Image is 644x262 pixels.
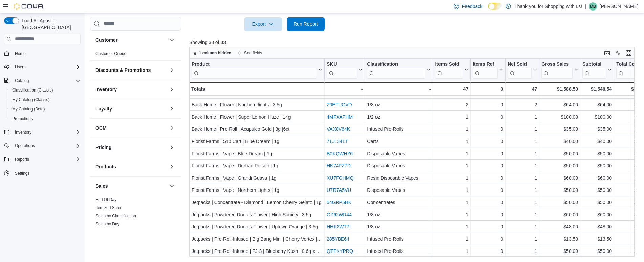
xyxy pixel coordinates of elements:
div: 0 [473,223,503,231]
h3: Sales [95,183,108,189]
a: HHK2WT7L [327,224,352,229]
button: OCM [95,125,166,132]
div: 1/8 oz [367,223,431,231]
nav: Complex example [4,46,81,196]
div: Classification [367,61,425,67]
h3: Loyalty [95,105,112,112]
button: My Catalog (Classic) [7,95,83,104]
div: $100.00 [541,113,578,121]
button: Promotions [7,114,83,123]
div: 0 [473,113,503,121]
div: Infused Pre-Rolls [367,235,431,243]
div: Back Home | Flower | [PERSON_NAME] | 3.5g [192,88,322,97]
span: Classification (Classic) [9,86,81,94]
div: 1/8 oz [367,210,431,219]
button: Loyalty [168,105,176,113]
h3: Discounts & Promotions [95,67,151,74]
span: My Catalog (Beta) [9,105,81,113]
button: Items Sold [435,61,468,78]
button: Inventory [168,85,176,94]
div: 0 [473,162,503,170]
div: 1 [435,162,468,170]
button: Operations [12,142,38,150]
span: Inventory [15,129,31,135]
button: Items Ref [473,61,503,78]
h3: Customer [95,37,117,43]
div: Subtotal [582,61,606,67]
div: 1 [508,247,537,255]
div: SKU URL [327,61,357,78]
span: Reports [15,157,29,162]
button: Loyalty [95,105,166,112]
a: QTPKYPRQ [327,248,353,254]
a: Itemized Sales [95,205,122,210]
div: $50.00 [541,198,578,206]
div: - [327,85,363,93]
div: 1 [435,186,468,194]
div: $50.00 [541,162,578,170]
div: $50.00 [541,247,578,255]
div: Gross Sales [541,61,573,78]
div: Florist Farms | Vape | Blue Dream | 1g [192,149,322,158]
h3: Products [95,163,116,170]
div: 1 [435,247,468,255]
p: Thank you for Shopping with us! [514,2,582,11]
span: Customer Queue [95,51,126,56]
div: Totals [191,85,322,93]
div: Florist Farms | Vape | Northern Lights | 1g [192,186,322,194]
div: Total Cost [616,61,643,78]
div: $50.00 [582,149,612,158]
input: Dark Mode [488,3,502,10]
div: 1 [435,137,468,145]
a: XU7FGHMQ [327,175,353,181]
div: 1 [508,186,537,194]
div: 1/8 oz [367,101,431,109]
a: Classification (Classic) [9,86,56,94]
button: Classification (Classic) [7,85,83,95]
button: Products [168,163,176,171]
button: Users [1,62,83,72]
div: $50.00 [541,186,578,194]
a: VAX8V64K [327,126,350,132]
div: $35.00 [582,125,612,133]
button: Customer [168,36,176,44]
a: Sales by Day [95,222,120,226]
span: Export [248,17,278,31]
span: Sort fields [244,50,262,56]
button: Discounts & Promotions [168,66,176,74]
span: Classification (Classic) [12,87,53,93]
a: Promotions [9,115,36,123]
h3: Inventory [95,86,117,93]
div: Disposable Vapes [367,162,431,170]
a: B0KQWHZ6 [327,151,353,156]
div: 1 [435,88,468,97]
div: 0 [473,247,503,255]
span: Sales by Classification [95,213,136,219]
span: Users [12,63,81,71]
div: 2 [435,101,468,109]
div: Customer [90,49,181,60]
a: Customer Queue [95,51,126,56]
span: Home [15,51,26,56]
button: Inventory [1,127,83,137]
div: 1 [508,125,537,133]
div: Subtotal [582,61,606,78]
div: Florist Farms | Vape | Grandi Guava | 1g [192,174,322,182]
a: GZ62WR44 [327,212,352,217]
span: Feedback [462,3,482,10]
button: Settings [1,168,83,178]
div: Jetpacks | Pre-Roll-Infused | FJ-3 | Blueberry Kush | 0.6g x 5ct [192,247,322,255]
a: 71JL341T [327,139,348,144]
div: $48.00 [582,223,612,231]
button: 1 column hidden [190,49,234,57]
button: Operations [1,141,83,150]
div: 47 [508,85,537,93]
div: Items Sold [435,61,463,78]
div: 0 [473,149,503,158]
button: My Catalog (Beta) [7,104,83,114]
div: 0 [473,137,503,145]
a: HK74PZ7D [327,163,351,168]
a: My Catalog (Classic) [9,96,52,104]
span: My Catalog (Classic) [12,97,50,102]
button: Enter fullscreen [625,49,633,57]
